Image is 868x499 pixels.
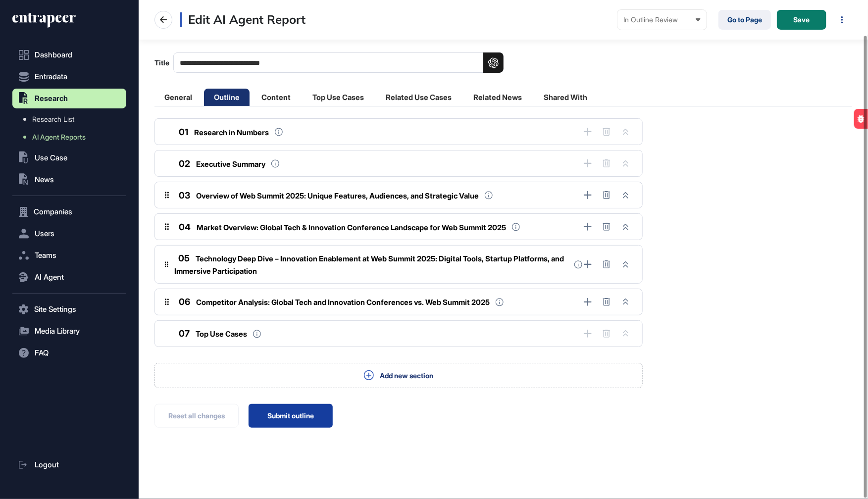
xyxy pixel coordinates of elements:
span: 07 [179,328,190,339]
span: Use Case [35,154,67,162]
span: Technology Deep Dive – Innovation Enablement at Web Summit 2025: Digital Tools, Startup Platforms... [174,254,564,276]
span: Market Overview: Global Tech & Innovation Conference Landscape for Web Summit 2025 [197,223,506,232]
li: Shared With [534,89,597,106]
a: Research List [17,110,126,128]
li: Related News [463,89,532,106]
span: Research in Numbers [194,128,269,137]
button: News [12,170,126,190]
span: 03 [179,190,190,200]
button: Site Settings [12,299,126,319]
button: Media Library [12,321,126,341]
button: Users [12,224,126,244]
button: Research [12,89,126,108]
a: Go to Page [718,10,771,30]
button: Teams [12,246,126,265]
span: Top Use Cases [196,329,247,339]
button: Submit outline [249,404,333,428]
span: Teams [35,251,56,259]
a: AI Agent Reports [17,128,126,146]
span: AI Agent [35,273,64,281]
label: Title [154,52,504,73]
span: Save [794,16,810,23]
span: Competitor Analysis: Global Tech and Innovation Conferences vs. Web Summit 2025 [196,298,490,307]
span: Logout [35,461,59,469]
li: Outline [204,89,250,106]
span: Entradata [35,73,67,81]
button: Entradata [12,67,126,87]
div: In Outline Review [623,16,701,24]
li: Top Use Cases [303,89,374,106]
span: FAQ [35,349,49,357]
span: Site Settings [34,305,76,313]
span: Executive Summary [196,159,265,169]
span: Research [35,95,68,102]
li: General [154,89,202,106]
span: Overview of Web Summit 2025: Unique Features, Audiences, and Strategic Value [196,191,479,200]
span: Research List [32,115,74,123]
span: News [35,176,54,184]
span: 06 [179,297,190,307]
span: Dashboard [35,51,72,59]
a: Dashboard [12,45,126,65]
span: Add new section [380,370,433,381]
span: 05 [178,253,190,263]
button: FAQ [12,343,126,363]
li: Content [252,89,301,106]
span: AI Agent Reports [32,133,86,141]
span: Companies [34,208,72,216]
span: Media Library [35,327,80,335]
li: Related Use Cases [376,89,461,106]
span: 04 [179,222,191,232]
button: Use Case [12,148,126,168]
button: Save [777,10,826,30]
input: Title [173,52,504,73]
button: AI Agent [12,267,126,287]
span: 01 [179,127,188,137]
a: Logout [12,455,126,475]
h3: Edit AI Agent Report [180,12,306,27]
button: Companies [12,202,126,222]
span: Users [35,230,54,238]
span: 02 [179,158,190,169]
